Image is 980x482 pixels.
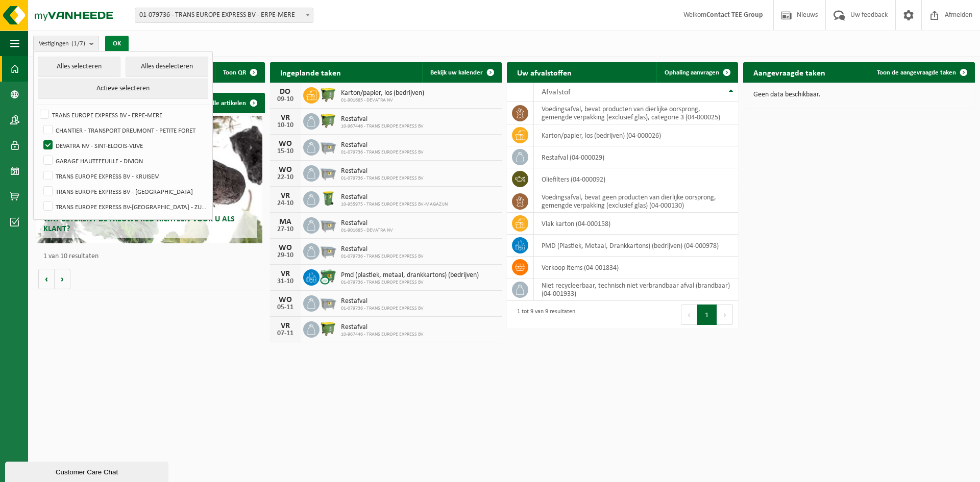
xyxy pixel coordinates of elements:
[534,168,739,190] td: oliefilters (04-000092)
[681,305,697,325] button: Previous
[320,320,337,337] img: WB-1100-HPE-GN-50
[341,149,424,156] span: 01-079736 - TRANS EUROPE EXPRESS BV
[275,114,296,122] div: VR
[341,271,479,280] span: Pmd (plastiek, metaal, drankkartons) (bedrijven)
[665,69,719,76] span: Ophaling aanvragen
[275,296,296,304] div: WO
[275,140,296,148] div: WO
[135,8,313,23] span: 01-079736 - TRANS EUROPE EXPRESS BV - ERPE-MERE
[275,278,296,285] div: 31-10
[341,193,448,201] span: Restafval
[743,62,836,82] h2: Aangevraagde taken
[534,102,739,124] td: voedingsafval, bevat producten van dierlijke oorsprong, gemengde verpakking (exclusief glas), cat...
[41,138,208,153] label: DEVATRA NV - SINT-ELOOIS-VIJVE
[877,69,956,76] span: Toon de aangevraagde taken
[41,122,208,138] label: CHANTIER - TRANSPORT DREUMONT - PETITE FORET
[534,146,739,168] td: restafval (04-000029)
[341,123,424,130] span: 10-967446 - TRANS EUROPE EXPRESS BV
[706,11,763,19] strong: Contact TEE Group
[534,213,739,235] td: vlak karton (04-000158)
[341,332,424,338] span: 10-967446 - TRANS EUROPE EXPRESS BV
[341,141,424,149] span: Restafval
[512,303,575,326] div: 1 tot 9 van 9 resultaten
[41,153,208,168] label: GARAGE HAUTEFEUILLE - DIVION
[320,138,337,155] img: WB-2500-GAL-GY-01
[341,306,424,312] span: 01-079736 - TRANS EUROPE EXPRESS BV
[201,93,264,113] a: Alle artikelen
[320,216,337,233] img: WB-2500-GAL-GY-01
[534,257,739,278] td: verkoop items (04-001834)
[341,253,424,260] span: 01-079736 - TRANS EUROPE EXPRESS BV
[135,8,313,22] span: 01-079736 - TRANS EUROPE EXPRESS BV - ERPE-MERE
[341,201,448,208] span: 10-955975 - TRANS EUROPE EXPRESS BV-MAGAZIJN
[341,167,424,175] span: Restafval
[341,89,424,97] span: Karton/papier, los (bedrijven)
[320,242,337,259] img: WB-2500-GAL-GY-01
[656,62,737,83] a: Ophaling aanvragen
[71,40,85,47] count: (1/7)
[534,124,739,146] td: karton/papier, los (bedrijven) (04-000026)
[275,304,296,311] div: 05-11
[275,88,296,96] div: DO
[5,460,170,482] iframe: chat widget
[275,148,296,155] div: 15-10
[320,164,337,181] img: WB-2500-GAL-GY-01
[341,245,424,253] span: Restafval
[38,269,55,289] button: Vorige
[341,323,424,332] span: Restafval
[38,79,208,99] button: Actieve selecteren
[33,36,99,51] button: Vestigingen(1/7)
[223,69,246,76] span: Toon QR
[275,174,296,181] div: 22-10
[717,305,733,325] button: Next
[126,57,208,77] button: Alles deselecteren
[320,190,337,207] img: WB-0240-HPE-GN-50
[507,62,582,82] h2: Uw afvalstoffen
[534,190,739,213] td: voedingsafval, bevat geen producten van dierlijke oorsprong, gemengde verpakking (exclusief glas)...
[275,322,296,330] div: VR
[215,62,264,83] button: Toon QR
[341,280,479,286] span: 01-079736 - TRANS EUROPE EXPRESS BV
[275,244,296,252] div: WO
[430,69,483,76] span: Bekijk uw kalender
[275,96,296,103] div: 09-10
[341,175,424,182] span: 01-079736 - TRANS EUROPE EXPRESS BV
[275,122,296,129] div: 10-10
[341,297,424,306] span: Restafval
[422,62,501,83] a: Bekijk uw kalender
[275,226,296,233] div: 27-10
[38,57,120,77] button: Alles selecteren
[869,62,974,83] a: Toon de aangevraagde taken
[341,227,393,234] span: 01-901685 - DEVATRA NV
[542,88,571,96] span: Afvalstof
[320,294,337,311] img: WB-2500-GAL-GY-01
[275,200,296,207] div: 24-10
[341,97,424,104] span: 01-901685 - DEVATRA NV
[38,107,208,122] label: TRANS EUROPE EXPRESS BV - ERPE-MERE
[41,184,208,199] label: TRANS EUROPE EXPRESS BV - [GEOGRAPHIC_DATA]
[697,305,717,325] button: 1
[41,199,208,214] label: TRANS EUROPE EXPRESS BV-[GEOGRAPHIC_DATA] - ZULTE
[55,269,70,289] button: Volgende
[275,270,296,278] div: VR
[275,330,296,337] div: 07-11
[341,219,393,227] span: Restafval
[534,235,739,257] td: PMD (Plastiek, Metaal, Drankkartons) (bedrijven) (04-000978)
[43,253,260,260] p: 1 van 10 resultaten
[41,168,208,184] label: TRANS EUROPE EXPRESS BV - KRUISEM
[275,166,296,174] div: WO
[270,62,351,82] h2: Ingeplande taken
[39,36,85,52] span: Vestigingen
[341,115,424,123] span: Restafval
[275,252,296,259] div: 29-10
[275,218,296,226] div: MA
[320,86,337,103] img: WB-1100-HPE-GN-50
[275,192,296,200] div: VR
[320,112,337,129] img: WB-1100-HPE-GN-50
[753,91,965,98] p: Geen data beschikbaar.
[105,36,129,52] button: OK
[534,278,739,301] td: niet recycleerbaar, technisch niet verbrandbaar afval (brandbaar) (04-001933)
[320,268,337,285] img: WB-0660-CU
